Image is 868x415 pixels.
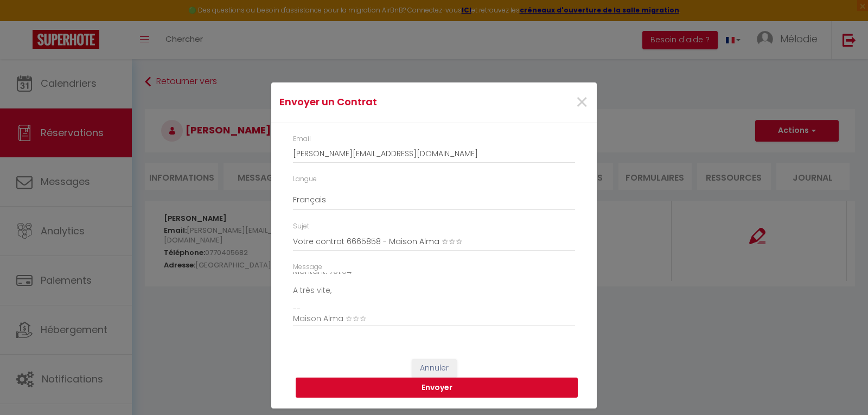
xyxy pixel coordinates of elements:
[9,4,41,37] button: Ouvrir le widget de chat LiveChat
[293,134,311,144] label: Email
[293,262,322,272] label: Message
[575,86,589,119] span: ×
[293,221,309,232] label: Sujet
[412,359,457,378] button: Annuler
[296,378,578,398] button: Envoyer
[293,174,317,184] label: Langue
[575,91,589,114] button: Close
[279,94,481,110] h4: Envoyer un Contrat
